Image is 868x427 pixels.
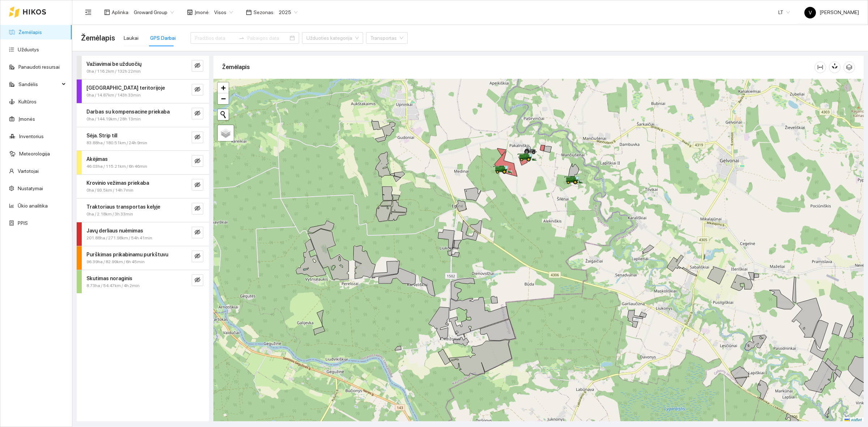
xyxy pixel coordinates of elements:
[254,8,275,16] span: Sezonas :
[86,252,168,257] strong: Purškimas prikabinamu purkštuvu
[112,8,129,16] span: Aplinka :
[18,220,28,226] a: PPIS
[86,228,143,234] strong: Javų derliaus nuėmimas
[86,92,141,99] span: 0ha / 14.87km / 143h 33min
[214,7,233,18] span: Visos
[192,203,203,214] button: eye-invisible
[247,34,288,42] input: Pabaigos data
[192,179,203,191] button: eye-invisible
[814,61,826,73] button: column-width
[86,180,149,186] strong: Krovinio vežimas priekaba
[195,253,200,260] span: eye-invisible
[218,93,229,104] a: Zoom out
[86,276,132,281] strong: Skutimas noraginis
[18,168,39,174] a: Vartotojai
[19,151,50,157] a: Meteorologija
[218,82,229,93] a: Zoom in
[86,109,170,115] strong: Darbas su kompensacine priekaba
[81,32,115,44] span: Žemėlapis
[86,187,133,194] span: 0ha / 93.5km / 14h 7min
[221,94,226,103] span: −
[86,259,145,265] span: 96.39ha / 82.99km / 6h 45min
[86,204,160,210] strong: Traktoriaus transportas kelyje
[192,60,203,72] button: eye-invisible
[124,34,139,42] div: Laukai
[192,251,203,262] button: eye-invisible
[86,282,140,289] span: 8.73ha / 54.47km / 4h 2min
[18,116,35,122] a: Įmonės
[218,109,229,120] button: Initiate a new search
[18,29,42,35] a: Žemėlapis
[195,277,200,284] span: eye-invisible
[77,175,209,198] div: Krovinio vežimas priekaba0ha / 93.5km / 14h 7mineye-invisible
[195,63,200,69] span: eye-invisible
[187,9,193,15] span: shop
[86,61,141,67] strong: Važiavimai be užduočių
[192,132,203,143] button: eye-invisible
[778,7,790,18] span: LT
[86,235,152,242] span: 201.88ha / 271.98km / 54h 41min
[104,9,110,15] span: layout
[77,56,209,79] div: Važiavimai be užduočių0ha / 116.2km / 132h 22mineye-invisible
[195,182,200,189] span: eye-invisible
[86,85,165,91] strong: [GEOGRAPHIC_DATA] teritorijoje
[77,151,209,174] div: Akėjimas46.03ha / 115.21km / 6h 46mineye-invisible
[222,57,814,77] div: Žemėlapis
[221,83,226,92] span: +
[218,125,234,141] a: Layers
[85,9,92,16] span: menu-fold
[77,80,209,103] div: [GEOGRAPHIC_DATA] teritorijoje0ha / 14.87km / 143h 33mineye-invisible
[809,7,812,18] span: V
[18,99,37,104] a: Kultūros
[192,274,203,286] button: eye-invisible
[81,5,95,20] button: menu-fold
[134,7,174,18] span: Groward Group
[77,127,209,151] div: Sėja. Strip till83.88ha / 180.51km / 24h 9mineye-invisible
[86,163,147,170] span: 46.03ha / 115.21km / 6h 46min
[804,9,859,15] span: [PERSON_NAME]
[844,418,862,423] a: Leaflet
[77,222,209,246] div: Javų derliaus nuėmimas201.88ha / 271.98km / 54h 41mineye-invisible
[77,198,209,222] div: Traktoriaus transportas kelyje0ha / 2.18km / 3h 33mineye-invisible
[195,205,200,212] span: eye-invisible
[195,158,200,165] span: eye-invisible
[19,133,44,139] a: Inventorius
[192,84,203,95] button: eye-invisible
[86,68,141,75] span: 0ha / 116.2km / 132h 22min
[195,134,200,141] span: eye-invisible
[86,156,108,162] strong: Akėjimas
[77,103,209,127] div: Darbas su kompensacine priekaba0ha / 144.19km / 28h 13mineye-invisible
[195,110,200,117] span: eye-invisible
[18,203,48,209] a: Ūkio analitika
[195,34,236,42] input: Pradžios data
[18,47,39,52] a: Užduotys
[77,270,209,294] div: Skutimas noraginis8.73ha / 54.47km / 4h 2mineye-invisible
[86,140,147,146] span: 83.88ha / 180.51km / 24h 9min
[279,7,298,18] span: 2025
[18,77,60,91] span: Sandėlis
[195,86,200,93] span: eye-invisible
[239,35,244,41] span: to
[86,116,141,123] span: 0ha / 144.19km / 28h 13min
[195,229,200,236] span: eye-invisible
[246,9,252,15] span: calendar
[86,133,117,138] strong: Sėja. Strip till
[195,8,210,16] span: Įmonė :
[192,227,203,238] button: eye-invisible
[18,185,43,191] a: Nustatymai
[192,108,203,119] button: eye-invisible
[815,64,826,70] span: column-width
[192,155,203,167] button: eye-invisible
[86,211,133,218] span: 0ha / 2.18km / 3h 33min
[77,246,209,270] div: Purškimas prikabinamu purkštuvu96.39ha / 82.99km / 6h 45mineye-invisible
[239,35,244,41] span: swap-right
[18,64,60,70] a: Panaudoti resursai
[150,34,176,42] div: GPS Darbai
